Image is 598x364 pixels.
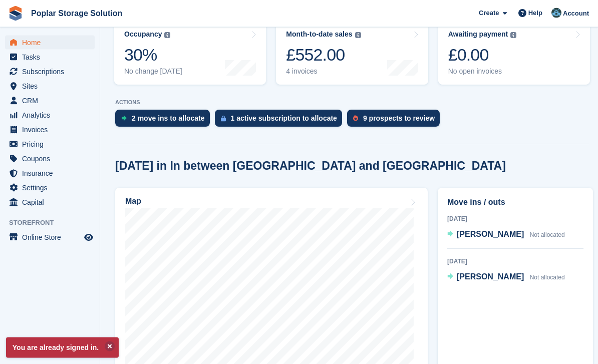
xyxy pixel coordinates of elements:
[448,45,517,66] div: £0.00
[22,152,82,166] span: Coupons
[510,33,516,39] img: icon-info-grey-7440780725fd019a000dd9b08b2336e03edf1995a4989e88bcd33f0948082b44.svg
[22,79,82,93] span: Sites
[215,110,347,132] a: 1 active subscription to allocate
[286,68,361,76] div: 4 invoices
[551,8,561,18] img: Andrew Cumming
[457,273,524,281] span: [PERSON_NAME]
[353,116,358,122] img: prospect-51fa495bee0391a8d652442698ab0144808aea92771e9ea1ae160a38d050c398.svg
[132,115,205,123] div: 2 move ins to allocate
[447,197,583,209] h2: Move ins / outs
[448,68,517,76] div: No open invoices
[276,22,428,85] a: Month-to-date sales £552.00 4 invoices
[5,79,95,93] a: menu
[438,22,590,85] a: Awaiting payment £0.00 No open invoices
[22,230,82,244] span: Online Store
[22,195,82,209] span: Capital
[5,123,95,137] a: menu
[22,65,82,79] span: Subscriptions
[447,229,565,242] a: [PERSON_NAME] Not allocated
[22,166,82,180] span: Insurance
[447,257,583,266] div: [DATE]
[5,230,95,244] a: menu
[286,31,352,39] div: Month-to-date sales
[125,197,141,206] h2: Map
[231,115,337,123] div: 1 active subscription to allocate
[22,50,82,64] span: Tasks
[5,195,95,209] a: menu
[530,274,565,281] span: Not allocated
[5,108,95,122] a: menu
[530,232,565,239] span: Not allocated
[448,31,508,39] div: Awaiting payment
[115,160,506,173] h2: [DATE] in In between [GEOGRAPHIC_DATA] and [GEOGRAPHIC_DATA]
[22,36,82,50] span: Home
[83,231,95,243] a: Preview store
[447,215,583,224] div: [DATE]
[286,45,361,66] div: £552.00
[5,65,95,79] a: menu
[5,166,95,180] a: menu
[5,181,95,195] a: menu
[528,8,542,18] span: Help
[479,8,499,18] span: Create
[9,218,100,228] span: Storefront
[563,9,589,19] span: Account
[115,110,215,132] a: 2 move ins to allocate
[447,271,565,284] a: [PERSON_NAME] Not allocated
[5,94,95,108] a: menu
[164,33,170,39] img: icon-info-grey-7440780725fd019a000dd9b08b2336e03edf1995a4989e88bcd33f0948082b44.svg
[22,137,82,151] span: Pricing
[5,36,95,50] a: menu
[22,94,82,108] span: CRM
[347,110,445,132] a: 9 prospects to review
[6,337,119,358] p: You are already signed in.
[124,31,162,39] div: Occupancy
[355,33,361,39] img: icon-info-grey-7440780725fd019a000dd9b08b2336e03edf1995a4989e88bcd33f0948082b44.svg
[5,50,95,64] a: menu
[22,181,82,195] span: Settings
[22,123,82,137] span: Invoices
[5,152,95,166] a: menu
[457,230,524,239] span: [PERSON_NAME]
[8,6,23,21] img: stora-icon-8386f47178a22dfd0bd8f6a31ec36ba5ce8667c1dd55bd0f319d3a0aa187defe.svg
[22,108,82,122] span: Analytics
[114,22,266,85] a: Occupancy 30% No change [DATE]
[124,45,182,66] div: 30%
[363,115,435,123] div: 9 prospects to review
[124,68,182,76] div: No change [DATE]
[5,137,95,151] a: menu
[27,5,126,22] a: Poplar Storage Solution
[121,116,127,122] img: move_ins_to_allocate_icon-fdf77a2bb77ea45bf5b3d319d69a93e2d87916cf1d5bf7949dd705db3b84f3ca.svg
[221,116,226,122] img: active_subscription_to_allocate_icon-d502201f5373d7db506a760aba3b589e785aa758c864c3986d89f69b8ff3...
[115,100,589,106] p: ACTIONS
